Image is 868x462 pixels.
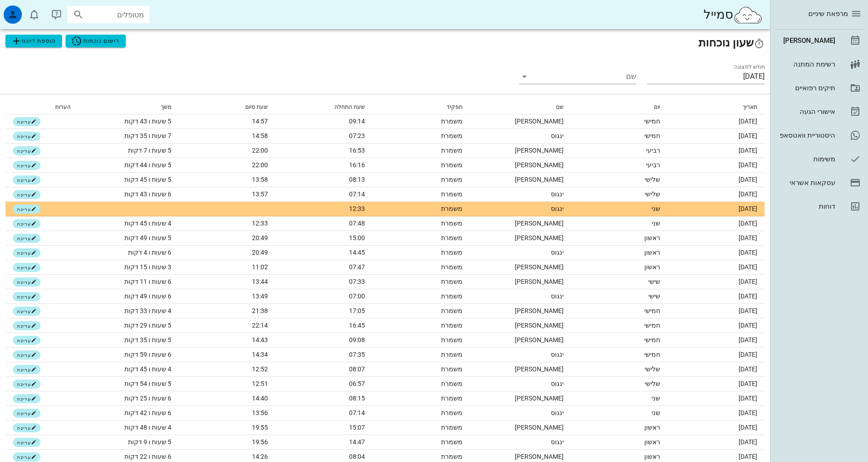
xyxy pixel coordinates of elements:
[372,173,470,187] td: משמרת
[17,411,36,416] span: עריכה
[252,161,268,169] span: 22:00
[78,100,179,114] th: משך
[124,336,171,344] span: 5 שעות ו 35 דקות
[17,367,36,372] span: עריכה
[372,421,470,435] td: משמרת
[252,263,268,271] span: 11:02
[739,190,757,198] span: [DATE]
[13,175,41,185] button: עריכה
[372,362,470,377] td: משמרת
[372,129,470,144] td: משמרת
[349,278,365,285] span: 07:33
[739,336,757,344] span: [DATE]
[349,176,365,183] span: 08:13
[349,322,365,329] span: 16:45
[739,424,757,431] span: [DATE]
[739,176,757,183] span: [DATE]
[774,172,864,194] a: עסקאות אשראי
[13,380,41,389] button: עריכה
[739,147,757,154] span: [DATE]
[334,104,365,110] span: שעת התחלה
[648,293,660,300] span: שישי
[17,338,36,343] span: עריכה
[17,236,36,241] span: עריכה
[739,132,757,139] span: [DATE]
[739,380,757,387] span: [DATE]
[349,132,365,139] span: 07:23
[13,409,41,418] button: עריכה
[13,219,41,228] button: עריכה
[55,104,71,110] span: הערות
[252,365,268,373] span: 12:52
[470,100,570,114] th: שם: לא ממוין. לחץ למיון לפי סדר עולה. הפעל למיון עולה.
[124,118,171,125] span: 5 שעות ו 43 דקות
[17,250,36,256] span: עריכה
[17,221,36,226] span: עריכה
[124,307,171,314] span: 4 שעות ו 33 דקות
[124,322,171,329] span: 5 שעות ו 29 דקות
[349,453,365,460] span: 08:04
[515,424,564,431] span: [PERSON_NAME]
[17,265,36,270] span: עריכה
[515,395,564,402] span: [PERSON_NAME]
[252,336,268,344] span: 14:43
[17,163,36,168] span: עריכה
[124,409,171,416] span: 6 שעות ו 42 דקות
[372,377,470,391] td: משמרת
[252,190,268,198] span: 13:57
[515,234,564,241] span: [PERSON_NAME]
[252,234,268,241] span: 20:49
[551,190,564,198] span: ינגוס
[252,453,268,460] span: 14:26
[349,118,365,125] span: 09:14
[551,293,564,300] span: ינגוס
[349,293,365,300] span: 07:00
[372,216,470,231] td: משמרת
[774,30,864,51] a: [PERSON_NAME]
[645,176,660,183] span: שלישי
[275,100,372,114] th: שעת התחלה
[252,118,268,125] span: 14:57
[372,231,470,246] td: משמרת
[644,336,660,344] span: חמישי
[17,133,36,139] span: עריכה
[124,176,171,183] span: 5 שעות ו 45 דקות
[349,161,365,169] span: 16:16
[17,454,36,460] span: עריכה
[349,205,365,212] span: 12:33
[704,5,763,25] div: סמייל
[252,351,268,358] span: 14:34
[733,6,763,24] img: SmileCloud logo
[515,278,564,285] span: [PERSON_NAME]
[13,394,41,403] button: עריכה
[13,190,41,199] button: עריכה
[13,248,41,257] button: עריכה
[349,365,365,373] span: 08:07
[739,118,757,125] span: [DATE]
[774,53,864,75] a: רשימת המתנה
[645,190,660,198] span: שלישי
[161,104,171,110] span: משך
[17,148,36,154] span: עריכה
[777,179,835,186] div: עסקאות אשראי
[515,263,564,271] span: [PERSON_NAME]
[349,424,365,431] span: 15:07
[17,425,36,431] span: עריכה
[551,351,564,358] span: ינגוס
[13,336,41,345] button: עריכה
[13,161,41,170] button: עריכה
[739,395,757,402] span: [DATE]
[652,220,660,227] span: שני
[777,155,835,163] div: משימות
[11,36,56,46] span: הוספת דיווח
[739,293,757,300] span: [DATE]
[646,147,660,154] span: רביעי
[556,104,564,110] span: שם
[17,177,36,183] span: עריכה
[13,277,41,287] button: עריכה
[515,336,564,344] span: [PERSON_NAME]
[571,100,668,114] th: יום: לא ממוין. לחץ למיון לפי סדר עולה. הפעל למיון עולה.
[349,395,365,402] span: 08:15
[13,452,41,462] button: עריכה
[372,435,470,450] td: משמרת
